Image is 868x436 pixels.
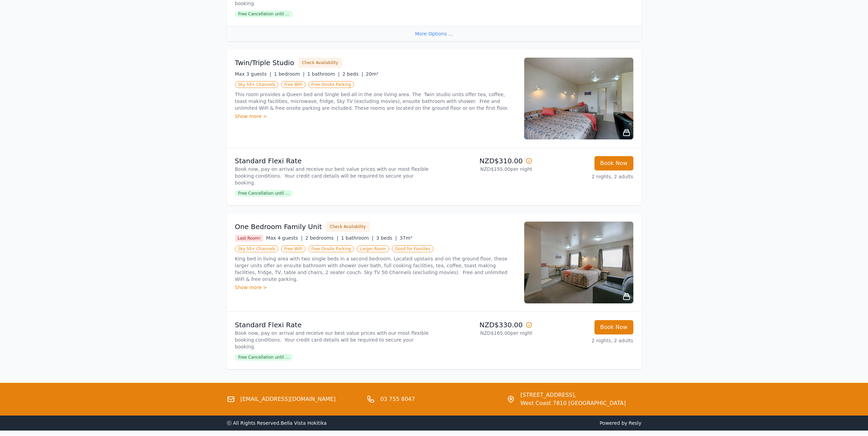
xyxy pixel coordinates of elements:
[235,11,293,17] span: Free Cancellation until ...
[326,222,370,232] button: Check Availability
[227,26,642,41] div: More Options ...
[281,81,306,88] span: Free WiFi
[227,420,327,426] span: ⓒ All Rights Reserved. Bella Vista Hokitika
[594,320,633,334] button: Book Now
[235,354,293,361] span: Free Cancellation until ...
[538,337,633,344] p: 2 nights, 2 adults
[307,71,340,77] span: 1 bathroom |
[366,71,379,77] span: 20m²
[235,245,279,252] span: Sky 50+ Channels
[538,173,633,180] p: 2 nights, 2 adults
[235,71,271,77] span: Max 3 guests |
[400,235,412,241] span: 37m²
[341,235,373,241] span: 1 bathroom |
[266,235,303,241] span: Max 4 guests |
[235,156,431,166] p: Standard Flexi Rate
[380,395,415,403] a: 03 755 8047
[235,91,516,111] p: This room provides a Queen bed and Single bed all in the one living area. The Twin studio units o...
[342,71,363,77] span: 2 beds |
[235,330,431,350] p: Book now, pay on arrival and receive our best value prices with our most flexible booking conditi...
[235,320,431,330] p: Standard Flexi Rate
[437,156,532,166] p: NZD$310.00
[308,245,354,252] span: Free Onsite Parking
[235,255,516,283] p: King bed in living area with two single beds in a second bedroom. Located upstairs and on the gro...
[392,245,433,252] span: Good for Families
[235,284,516,291] div: Show more >
[376,235,397,241] span: 3 beds |
[437,420,642,426] span: Powered by
[357,245,389,252] span: Larger Room
[298,58,342,68] button: Check Availability
[235,166,431,186] p: Book now, pay on arrival and receive our best value prices with our most flexible booking conditi...
[281,245,306,252] span: Free WiFi
[520,399,626,407] span: West Coast 7810 [GEOGRAPHIC_DATA]
[274,71,305,77] span: 1 bedroom |
[520,391,626,399] span: [STREET_ADDRESS],
[629,420,641,426] a: Resly
[437,166,532,172] p: NZD$155.00 per night
[594,156,633,170] button: Book Now
[308,81,354,88] span: Free Onsite Parking
[235,81,279,88] span: Sky 50+ Channels
[235,222,322,231] h3: One Bedroom Family Unit
[235,190,293,197] span: Free Cancellation until ...
[437,330,532,336] p: NZD$165.00 per night
[305,235,338,241] span: 2 bedrooms |
[235,235,264,242] span: Last Room!
[235,113,516,120] div: Show more >
[437,320,532,330] p: NZD$330.00
[235,58,294,67] h3: Twin/Triple Studio
[240,395,336,403] a: [EMAIL_ADDRESS][DOMAIN_NAME]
